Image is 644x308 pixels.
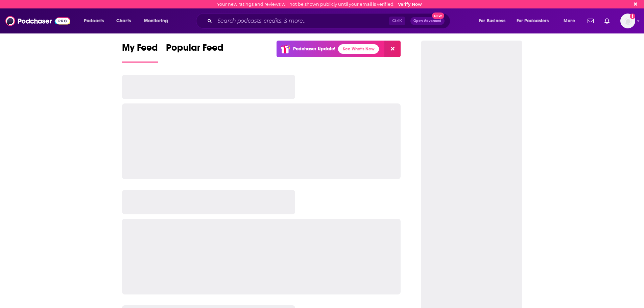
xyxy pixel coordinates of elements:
[116,16,131,26] span: Charts
[202,13,457,29] div: Search podcasts, credits, & more...
[620,14,635,28] span: Logged in as celadonmarketing
[620,14,635,28] img: User Profile
[410,17,445,25] button: Open AdvancedNew
[479,16,505,26] span: For Business
[79,16,113,26] button: open menu
[338,44,379,54] a: See What's New
[559,16,583,26] button: open menu
[122,42,158,63] a: My Feed
[398,2,422,7] a: Verify Now
[512,16,559,26] button: open menu
[122,42,158,57] span: My Feed
[217,2,422,7] div: Your new ratings and reviews will not be shown publicly until your email is verified.
[517,16,549,26] span: For Podcasters
[215,16,389,26] input: Search podcasts, credits, & more...
[166,42,223,57] span: Popular Feed
[389,17,405,25] span: Ctrl K
[166,42,223,63] a: Popular Feed
[630,14,635,19] svg: Email not verified
[413,19,442,23] span: Open Advanced
[432,13,444,19] span: New
[474,16,514,26] button: open menu
[585,15,596,27] a: Show notifications dropdown
[293,46,335,52] p: Podchaser Update!
[112,16,135,26] a: Charts
[564,16,575,26] span: More
[602,15,612,27] a: Show notifications dropdown
[144,16,168,26] span: Monitoring
[5,15,70,27] img: Podchaser - Follow, Share and Rate Podcasts
[139,16,177,26] button: open menu
[84,16,104,26] span: Podcasts
[620,14,635,28] button: Show profile menu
